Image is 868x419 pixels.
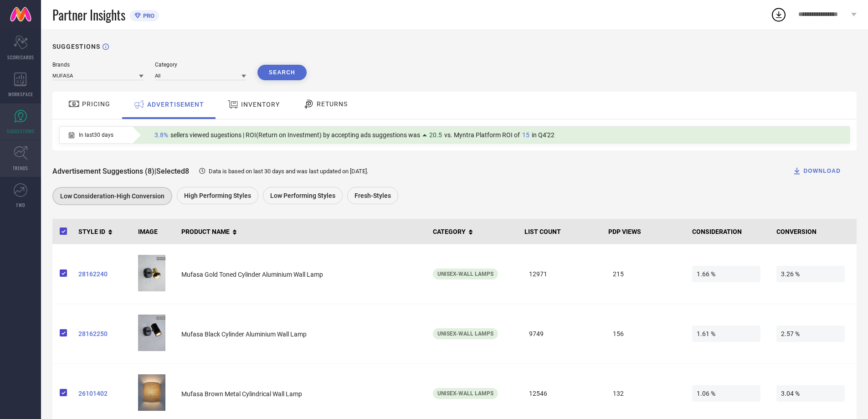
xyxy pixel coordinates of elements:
span: Unisex-Wall Lamps [437,271,493,277]
span: Advertisement Suggestions (8) [52,167,154,176]
th: LIST COUNT [521,219,605,244]
a: 26101402 [78,390,131,397]
span: Unisex-Wall Lamps [437,390,493,397]
a: 28162250 [78,330,131,337]
img: e687943a-7c79-4b63-98e9-83067fa9cd2a1709977074962MufasaGold-TonedAluminiumWallLamp1.jpg [138,255,165,291]
div: Category [155,62,246,68]
span: Mufasa Brown Metal Cylindrical Wall Lamp [181,390,302,398]
span: vs. Myntra Platform ROI of [444,131,520,139]
span: In last 30 days [79,132,113,138]
button: DOWNLOAD [781,162,852,180]
img: a324d9c9-20e9-4f9f-a6ff-22c2b02aff2b1709977101485MufasaBlackAluminiumWallLamp1.jpg [138,315,165,351]
div: Open download list [770,6,787,23]
span: 1.66 % [692,266,760,282]
span: 3.04 % [776,385,845,402]
th: CATEGORY [429,219,521,244]
span: Fresh-Styles [354,192,391,199]
span: RETURNS [317,100,348,108]
span: sellers viewed sugestions | ROI(Return on Investment) by accepting ads suggestions was [170,131,420,139]
span: Partner Insights [52,5,125,24]
th: PRODUCT NAME [178,219,429,244]
span: PRICING [82,100,110,108]
span: Low Performing Styles [270,192,335,199]
th: CONVERSION [773,219,857,244]
span: in Q4'22 [532,131,555,139]
span: 3.8% [154,131,168,139]
span: SUGGESTIONS [7,128,35,134]
th: PDP VIEWS [605,219,688,244]
span: Low Consideration-High Conversion [60,192,164,200]
div: Percentage of sellers who have viewed suggestions for the current Insight Type [150,129,559,141]
span: High Performing Styles [184,192,251,199]
button: Search [257,65,307,80]
span: | [154,167,156,176]
span: 2.57 % [776,326,845,342]
h1: SUGGESTIONS [52,43,100,50]
span: 156 [608,326,677,342]
th: CONSIDERATION [688,219,772,244]
a: 28162240 [78,270,131,278]
span: 15 [522,131,529,139]
div: Brands [52,62,144,68]
span: Data is based on last 30 days and was last updated on [DATE] . [209,168,368,175]
div: DOWNLOAD [792,166,841,176]
span: 215 [608,266,677,282]
span: 12546 [524,385,593,402]
th: IMAGE [134,219,178,244]
span: 9749 [524,326,593,342]
span: TRENDS [13,165,28,171]
span: 20.5 [429,131,442,139]
span: Mufasa Black Cylinder Aluminium Wall Lamp [181,331,307,338]
span: FWD [16,202,25,208]
span: INVENTORY [241,101,280,108]
span: 12971 [524,266,593,282]
th: STYLE ID [75,219,134,244]
span: Unisex-Wall Lamps [437,331,493,337]
img: f3b99ee3-8521-4a9a-b7c6-f415729790561701756534315MufasaBrownMetalWallLamp1.jpg [138,374,165,411]
span: 3.26 % [776,266,845,282]
span: PRO [141,12,154,19]
span: WORKSPACE [8,91,33,98]
span: SCORECARDS [7,54,34,61]
span: ADVERTISEMENT [147,101,204,108]
span: 132 [608,385,677,402]
span: Selected 8 [156,167,189,176]
span: 1.06 % [692,385,760,402]
span: Mufasa Gold Toned Cylinder Aluminium Wall Lamp [181,271,323,278]
span: 1.61 % [692,326,760,342]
